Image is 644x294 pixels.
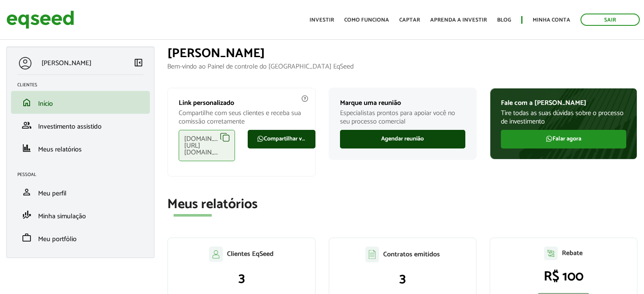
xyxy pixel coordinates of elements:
a: Aprenda a investir [430,17,487,23]
p: 3 [177,270,306,286]
img: agent-contratos.svg [365,247,379,262]
a: financeMeus relatórios [17,143,144,153]
p: [PERSON_NAME] [41,59,91,67]
span: home [22,97,32,107]
a: Blog [497,17,511,23]
span: Meu portfólio [38,234,77,245]
span: Minha simulação [38,211,86,222]
li: Investimento assistido [11,114,150,137]
span: Meu perfil [38,188,66,199]
a: groupInvestimento assistido [17,120,144,130]
a: workMeu portfólio [17,233,144,243]
p: Clientes EqSeed [227,250,274,258]
img: FaWhatsapp.svg [546,135,553,142]
p: R$ 100 [499,269,628,285]
img: EqSeed [6,8,74,31]
a: Minha conta [533,17,570,23]
span: Meus relatórios [38,144,82,155]
p: Tire todas as suas dúvidas sobre o processo de investimento [501,109,626,125]
span: left_panel_close [133,58,144,68]
li: Início [11,91,150,114]
a: Agendar reunião [340,130,465,148]
div: [DOMAIN_NAME][URL][DOMAIN_NAME] [179,130,235,161]
a: Captar [399,17,420,23]
img: agent-clientes.svg [209,247,223,262]
span: person [22,187,32,197]
a: personMeu perfil [17,187,144,197]
a: Sair [580,14,640,26]
a: homeInício [17,97,144,107]
h1: [PERSON_NAME] [167,47,638,60]
a: Compartilhar via WhatsApp [248,130,315,148]
a: Falar agora [501,130,626,148]
a: finance_modeMinha simulação [17,210,144,220]
span: group [22,120,32,130]
p: Contratos emitidos [383,250,440,258]
a: Como funciona [344,17,389,23]
p: Bem-vindo ao Painel de controle do [GEOGRAPHIC_DATA] EqSeed [167,63,638,71]
a: Investir [310,17,334,23]
span: finance_mode [22,210,32,220]
li: Meu portfólio [11,226,150,249]
li: Minha simulação [11,203,150,226]
h2: Meus relatórios [167,197,638,212]
span: finance [22,143,32,153]
span: Investimento assistido [38,121,102,132]
a: Colapsar menu [133,58,144,69]
span: work [22,233,32,243]
li: Meu perfil [11,181,150,203]
span: Início [38,98,53,110]
img: <img class='link-assessor-tooltip' src='/sites/all/themes/eqseed/assets/images/agent-short-url-to... [301,95,309,102]
h2: Pessoal [17,172,150,177]
li: Meus relatórios [11,137,150,159]
p: Compartilhe com seus clientes e receba sua comissão corretamente [179,109,304,125]
p: Rebate [562,249,583,257]
p: Link personalizado [179,99,304,107]
p: Fale com a [PERSON_NAME] [501,99,626,107]
p: Especialistas prontos para apoiar você no seu processo comercial [340,109,465,125]
img: agent-relatorio.svg [544,247,558,260]
p: 3 [338,271,467,287]
p: Marque uma reunião [340,99,465,107]
img: FaWhatsapp.svg [257,135,264,142]
h2: Clientes [17,82,150,88]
